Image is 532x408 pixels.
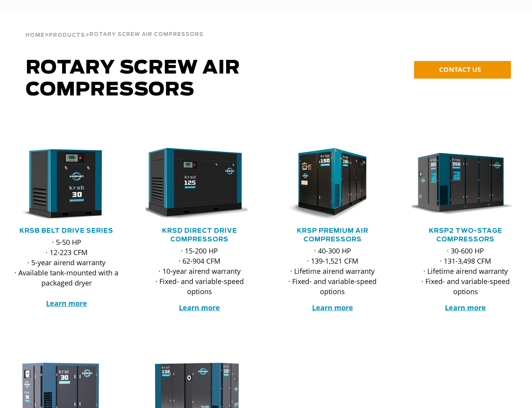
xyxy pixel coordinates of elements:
[146,148,254,221] div: krsd125
[273,148,381,221] img: krsp150
[278,148,387,221] div: krsp150
[12,237,121,308] p: · 5-50 HP · 12-223 CFM · 5-year airend warranty · Available tank-mounted with a packaged dryer
[445,303,486,312] a: Learn more
[414,61,511,79] a: CONTACT US
[297,228,368,243] a: KRSP Premium Air Compressors
[412,148,520,221] div: krsp350
[25,31,45,38] a: Home
[162,228,237,243] a: KRSD Direct Drive Compressors
[49,33,85,38] span: Products
[429,228,502,243] a: KRSP2 Two-Stage Compressors
[312,303,353,312] a: Learn more
[26,59,240,99] span: Rotary Screw Air Compressors
[179,303,220,312] a: Learn more
[146,246,254,297] p: · 15-200 HP · 62-904 CFM · 10-year airend warranty · Fixed- and variable-speed options
[278,246,387,297] p: · 40-300 HP · 139-1,521 CFM · Lifetime airend warranty · Fixed- and variable-speed options
[25,33,45,38] span: Home
[20,228,113,234] a: KRSB Belt Drive Series
[49,31,85,38] a: Products
[89,32,204,37] span: Rotary Screw Air Compressors
[140,148,248,221] img: krsd125
[406,148,514,221] img: krsp350
[7,148,115,221] img: krsb30
[46,298,87,308] a: Learn more
[439,65,481,74] span: CONTACT US
[412,246,520,297] p: · 30-600 HP · 131-3,498 CFM · Lifetime airend warranty · Fixed- and variable-speed options
[25,12,204,41] div: > >
[12,148,121,221] div: krsb30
